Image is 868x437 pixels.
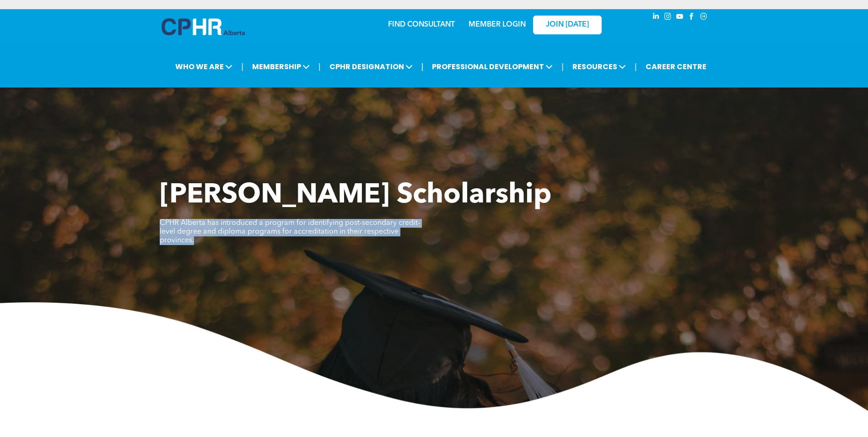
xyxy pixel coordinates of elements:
span: JOIN [DATE] [546,21,589,29]
a: MEMBER LOGIN [469,21,526,28]
li: | [241,57,243,76]
span: PROFESSIONAL DEVELOPMENT [429,58,555,75]
li: | [318,57,321,76]
li: | [635,57,637,76]
img: A blue and white logo for cp alberta [162,18,245,35]
li: | [561,57,564,76]
span: CPHR Alberta has introduced a program for identifying post-secondary credit-level degree and dipl... [160,219,420,244]
a: Social network [699,11,709,24]
a: CAREER CENTRE [643,58,709,75]
li: | [421,57,424,76]
a: JOIN [DATE] [533,16,602,34]
a: instagram [663,11,673,24]
span: CPHR DESIGNATION [327,58,415,75]
span: RESOURCES [570,58,629,75]
a: facebook [687,11,697,24]
a: youtube [675,11,685,24]
span: MEMBERSHIP [249,58,313,75]
a: linkedin [651,11,661,24]
span: WHO WE ARE [173,58,235,75]
span: [PERSON_NAME] Scholarship [160,182,551,209]
a: FIND CONSULTANT [388,21,455,28]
